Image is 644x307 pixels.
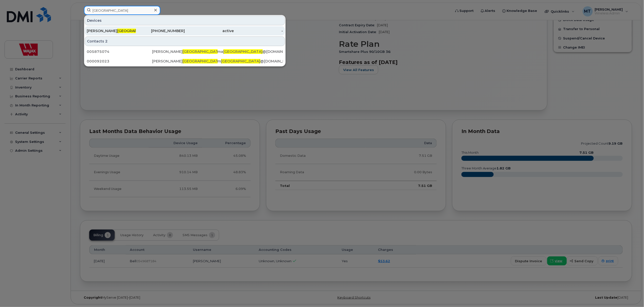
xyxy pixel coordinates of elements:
[84,6,160,15] input: Find something...
[218,59,283,64] div: m @[DOMAIN_NAME]
[218,49,283,54] div: ma @[DOMAIN_NAME]
[85,26,285,35] a: [PERSON_NAME][GEOGRAPHIC_DATA][PHONE_NUMBER]active-
[87,59,152,64] div: 000092023
[85,36,285,46] div: Contacts
[183,59,222,63] span: [GEOGRAPHIC_DATA]
[117,29,157,33] span: [GEOGRAPHIC_DATA]
[152,49,217,54] div: [PERSON_NAME]
[183,49,222,54] span: [GEOGRAPHIC_DATA]
[136,28,185,33] div: [PHONE_NUMBER]
[85,16,285,25] div: Devices
[185,28,234,33] div: active
[87,49,152,54] div: 005875074
[85,57,285,66] a: 000092023[PERSON_NAME][GEOGRAPHIC_DATA]m[GEOGRAPHIC_DATA]@[DOMAIN_NAME]
[85,47,285,56] a: 005875074[PERSON_NAME][GEOGRAPHIC_DATA]ma[GEOGRAPHIC_DATA]@[DOMAIN_NAME]
[223,49,263,54] span: [GEOGRAPHIC_DATA]
[234,28,283,33] div: -
[105,39,108,44] span: 2
[152,59,217,64] div: [PERSON_NAME]
[87,28,136,33] div: [PERSON_NAME]
[221,59,260,63] span: [GEOGRAPHIC_DATA]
